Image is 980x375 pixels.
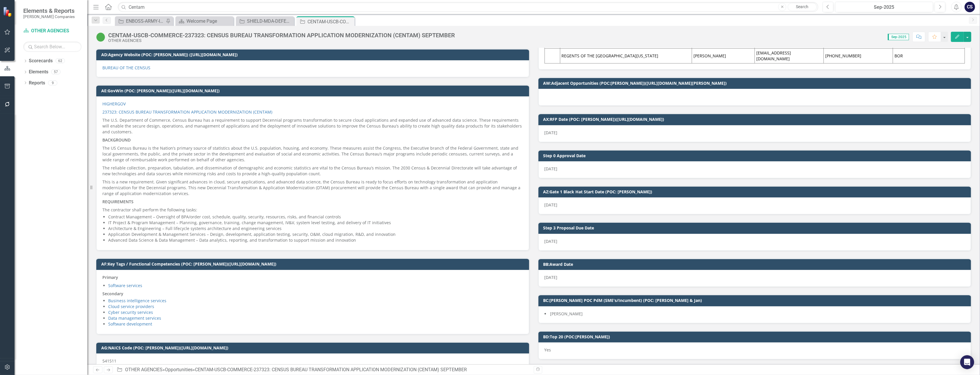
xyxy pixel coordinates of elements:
a: Software services [108,283,142,288]
span: [DATE] [545,202,558,208]
div: » » [117,367,529,373]
div: CENTAM-USCB-COMMERCE-237323: CENSUS BUREAU TRANSFORMATION APPLICATION MODERNIZATION (CENTAM) SEPT... [307,18,353,25]
strong: Secondary [102,291,123,296]
span: [DATE] [545,275,558,280]
h3: Step 0 Approval Date [543,153,968,158]
a: BUREAU OF THE CENSUS [102,65,150,70]
a: OTHER AGENCIES [23,28,81,34]
div: CENTAM-USCB-COMMERCE-237323: CENSUS BUREAU TRANSFORMATION APPLICATION MODERNIZATION (CENTAM) SEPT... [108,32,455,38]
button: CS [965,2,975,12]
strong: Primary [102,275,118,280]
div: OTHER AGENCIES [108,38,455,43]
h3: Step 3 Proposal Due Date [543,226,968,230]
span: [DATE] [545,130,558,135]
h3: BD:Top 20 (POC:[PERSON_NAME]) [543,335,968,339]
input: Search Below... [23,42,81,52]
img: ClearPoint Strategy [3,7,13,17]
span: [DATE] [545,166,558,171]
a: Elements [29,69,48,75]
button: Sep-2025 [835,2,933,12]
td: [EMAIL_ADDRESS][DOMAIN_NAME] [755,48,824,63]
td: [PHONE_NUMBER] [824,48,893,63]
div: 62 [56,59,65,63]
a: Cloud service providers [108,304,154,309]
strong: BACKGROUND [102,137,131,143]
a: Reports [29,80,45,86]
td: [PERSON_NAME] [692,48,755,63]
p: The contractor shall perform the following tasks: [102,206,523,213]
img: Active [96,32,105,42]
div: 57 [51,70,61,75]
a: SHIELD-MDA-DEFENSE-254898: MULTIPLE AWARD SCALABLE HOMELAND INNOVATIVE ENTERPRISE LAYERED DEFENSE... [237,17,293,25]
a: Opportunities [165,367,193,372]
a: ENBOSS-ARMY-ITES3 SB-221122 (Army National Guard ENBOSS Support Service Sustainment, Enhancement,... [116,17,164,25]
span: Elements & Reports [23,7,75,14]
a: Software development [108,321,152,327]
p: The U.S. Department of Commerce, Census Bureau has a requirement to support Decennial programs tr... [102,116,523,136]
span: Yes [545,347,551,353]
p: Architecture & Engineering – Full lifecycle systems architecture and engineering services [108,226,523,231]
h3: BC:[PERSON_NAME] POC PdM (SME's/Incumbent) (POC: [PERSON_NAME] & Jan) [543,298,968,303]
p: Application Development & Management Services – Design, development, application testing, securit... [108,231,523,237]
div: 9 [48,80,57,85]
a: Cyber security services [108,309,153,315]
p: The reliable collection, preparation, tabulation, and dissemination of demographic and economic s... [102,164,523,178]
td: REGENTS OF THE [GEOGRAPHIC_DATA][US_STATE] [560,48,692,63]
h3: AE:GovWin (POC: [PERSON_NAME])([URL][DOMAIN_NAME]) [101,89,526,93]
h3: AF:Key Tags / Functional Competencies (POC: [PERSON_NAME])([URL][DOMAIN_NAME]) [101,262,526,266]
a: Scorecards [29,58,53,64]
td: BOR [893,48,965,63]
p: The US Census Bureau is the Nation’s primary source of statistics about the U.S. population, hous... [102,144,523,164]
span: [PERSON_NAME] [550,311,583,316]
small: [PERSON_NAME] Companies [23,14,75,19]
h3: BB:Award Date [543,262,968,266]
input: Search ClearPoint... [118,2,818,12]
div: CENTAM-USCB-COMMERCE-237323: CENSUS BUREAU TRANSFORMATION APPLICATION MODERNIZATION (CENTAM) SEPT... [195,367,467,372]
p: This is a new requirement. Given significant advances in cloud, secure applications, and advanced... [102,178,523,198]
h3: AX:RFP Date (POC: [PERSON_NAME])([URL][DOMAIN_NAME]) [543,117,968,121]
p: Contract Management – Oversight of BPA/order cost, schedule, quality, security, resources, risks,... [108,214,523,220]
a: Welcome Page [177,17,232,25]
h3: AZ:Gate 1 Black Hat Start Date (POC: [PERSON_NAME]) [543,190,968,194]
a: Search [788,3,817,11]
strong: REQUIREMENTS [102,199,134,204]
h3: AG:NAICS Code (POC: [PERSON_NAME])([URL][DOMAIN_NAME]) [101,346,526,350]
h3: AW:Adjacent Opportunities (POC:[PERSON_NAME])([URL][DOMAIN_NAME][PERSON_NAME]) [543,81,968,85]
span: [DATE] [545,238,558,244]
div: ENBOSS-ARMY-ITES3 SB-221122 (Army National Guard ENBOSS Support Service Sustainment, Enhancement,... [126,17,164,25]
a: 237323: CENSUS BUREAU TRANSFORMATION APPLICATION MODERNIZATION (CENTAM) [102,109,272,115]
a: OTHER AGENCIES [125,367,163,372]
a: HIGHERGOV [102,101,126,107]
span: Sep-2025 [888,34,909,40]
a: Business intelligence services [108,298,166,303]
h3: AD:Agency Website (POC: [PERSON_NAME]) ([URL][DOMAIN_NAME]) [101,52,526,57]
span: 541511 [102,358,116,364]
a: Data management services [108,315,161,321]
p: IT Project & Program Management – Planning, governance, training, change management, IV&V, system... [108,220,523,226]
p: Advanced Data Science & Data Management – Data analytics, reporting, and transformation to suppor... [108,237,523,243]
div: SHIELD-MDA-DEFENSE-254898: MULTIPLE AWARD SCALABLE HOMELAND INNOVATIVE ENTERPRISE LAYERED DEFENSE... [247,17,293,25]
div: Sep-2025 [837,4,931,11]
div: Open Intercom Messenger [960,355,974,369]
div: Welcome Page [186,17,232,25]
